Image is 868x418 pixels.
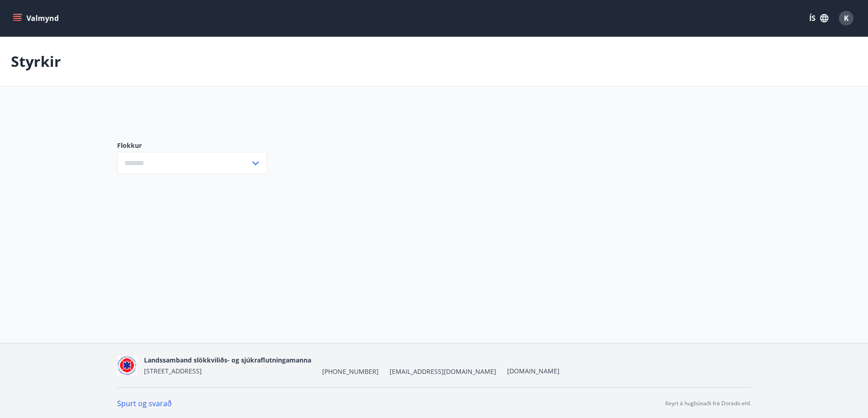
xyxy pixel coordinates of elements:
span: K [844,13,849,23]
label: Flokkur [117,141,267,150]
img: 5co5o51sp293wvT0tSE6jRQ7d6JbxoluH3ek357x.png [117,356,137,375]
span: [EMAIL_ADDRESS][DOMAIN_NAME] [390,367,496,376]
p: Styrkir [11,51,61,71]
button: K [835,7,857,29]
span: [PHONE_NUMBER] [322,367,379,376]
span: Landssamband slökkviliðs- og sjúkraflutningamanna [144,356,311,364]
a: [DOMAIN_NAME] [507,367,560,375]
button: menu [11,10,62,26]
p: Keyrt á hugbúnaði frá Dorado ehf. [665,399,751,408]
a: Spurt og svarað [117,398,172,408]
span: [STREET_ADDRESS] [144,367,202,375]
button: ÍS [804,10,833,26]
